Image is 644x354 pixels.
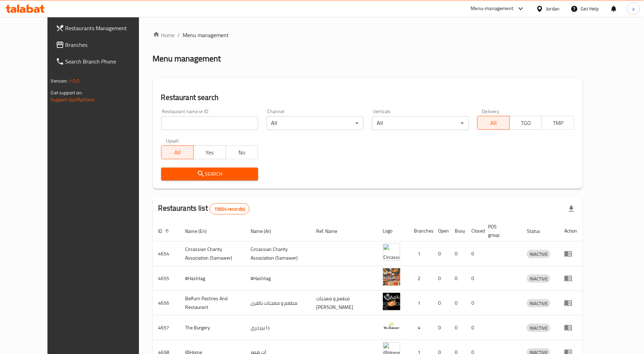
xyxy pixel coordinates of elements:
[50,20,155,36] a: Restaurants Management
[153,291,180,315] td: 4656
[183,31,229,39] span: Menu management
[153,266,180,291] td: 4655
[267,116,364,130] div: All
[161,116,258,130] input: Search for restaurant name or ID..
[69,76,80,85] span: 1.0.0
[66,57,149,66] span: Search Branch Phone
[513,118,539,128] span: TGO
[164,147,191,158] span: All
[466,220,483,242] th: Closed
[51,88,83,97] span: Get support on:
[51,95,95,104] a: Support.OpsPlatform
[178,31,180,39] li: /
[229,147,255,158] span: No
[383,244,400,261] img: ​Circassian ​Charity ​Association​ (Samawer)
[185,227,216,235] span: Name (En)
[226,145,258,159] button: No
[450,315,466,340] td: 0
[251,227,280,235] span: Name (Ar)
[153,31,175,39] a: Home
[161,168,258,180] button: Search
[527,275,550,283] span: INACTIVE
[450,266,466,291] td: 0
[546,5,560,12] div: Jordan
[545,118,572,128] span: TMP
[316,227,346,235] span: Ref. Name
[477,116,510,130] button: All
[210,203,250,214] div: Total records count
[377,220,409,242] th: Logo
[409,266,433,291] td: 2
[245,242,311,266] td: ​Circassian ​Charity ​Association​ (Samawer)
[466,266,483,291] td: 0
[471,5,514,13] div: Menu-management
[564,299,577,307] div: Menu
[180,291,245,315] td: Belfurn Pastries And Restaurant
[158,227,172,235] span: ID
[527,250,550,258] div: INACTIVE
[527,324,550,332] span: INACTIVE
[559,220,583,242] th: Action
[433,220,450,242] th: Open
[383,268,400,286] img: #Hashtag
[197,147,223,158] span: Yes
[433,266,450,291] td: 0
[50,53,155,70] a: Search Branch Phone
[450,220,466,242] th: Busy
[210,206,249,212] span: 15654 record(s)
[482,109,499,114] label: Delivery
[564,250,577,258] div: Menu
[527,299,550,307] div: INACTIVE
[180,242,245,266] td: ​Circassian ​Charity ​Association​ (Samawer)
[153,31,583,39] nav: breadcrumb
[409,220,433,242] th: Branches
[433,315,450,340] td: 0
[161,92,575,103] h2: Restaurant search
[542,116,574,130] button: TMP
[245,315,311,340] td: ذا بيرجري
[433,291,450,315] td: 0
[563,201,580,217] div: Export file
[245,291,311,315] td: مطعم و معجنات بالفرن
[245,266,311,291] td: #Hashtag
[383,293,400,310] img: Belfurn Pastries And Restaurant
[383,318,400,335] img: The Burgery
[161,145,194,159] button: All
[564,274,577,283] div: Menu
[488,222,513,239] span: POS group
[409,315,433,340] td: 4
[311,291,377,315] td: مطعم و معجنات [PERSON_NAME]
[450,242,466,266] td: 0
[158,203,250,214] h2: Restaurants list
[527,300,550,307] span: INACTIVE
[510,116,542,130] button: TGO
[66,24,149,32] span: Restaurants Management
[527,250,550,258] span: INACTIVE
[466,242,483,266] td: 0
[66,41,149,49] span: Branches
[433,242,450,266] td: 0
[466,291,483,315] td: 0
[564,323,577,332] div: Menu
[193,145,226,159] button: Yes
[180,266,245,291] td: #Hashtag
[409,242,433,266] td: 1
[372,116,469,130] div: All
[527,227,549,235] span: Status
[180,315,245,340] td: The Burgery
[166,138,179,143] label: Upsell
[480,118,507,128] span: All
[466,315,483,340] td: 0
[409,291,433,315] td: 1
[50,36,155,53] a: Branches
[153,53,221,64] h2: Menu management
[450,291,466,315] td: 0
[632,5,635,12] span: a
[153,242,180,266] td: 4654
[167,170,253,178] span: Search
[51,76,68,85] span: Version:
[153,315,180,340] td: 4657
